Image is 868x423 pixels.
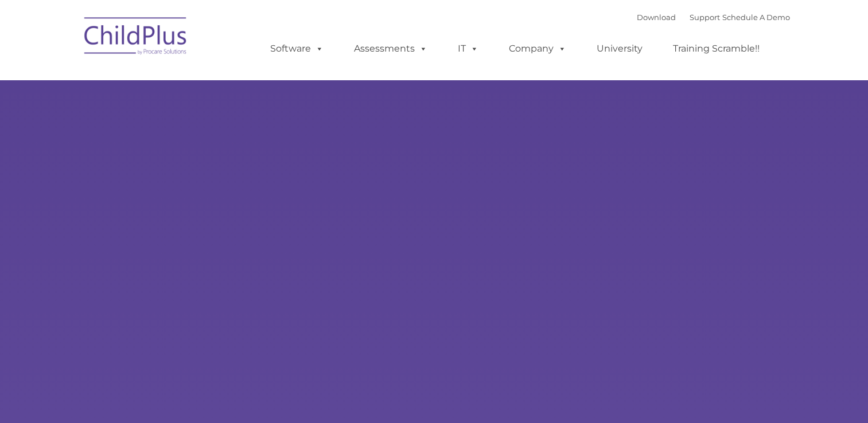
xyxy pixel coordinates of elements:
a: Assessments [342,37,439,60]
a: Company [497,37,578,60]
img: ChildPlus by Procare Solutions [79,9,193,66]
a: Support [690,13,720,22]
font: | [637,13,790,22]
a: Download [637,13,676,22]
a: Training Scramble!! [661,37,771,60]
a: Software [259,37,335,60]
a: University [585,37,654,60]
a: Schedule A Demo [722,13,790,22]
a: IT [446,37,490,60]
